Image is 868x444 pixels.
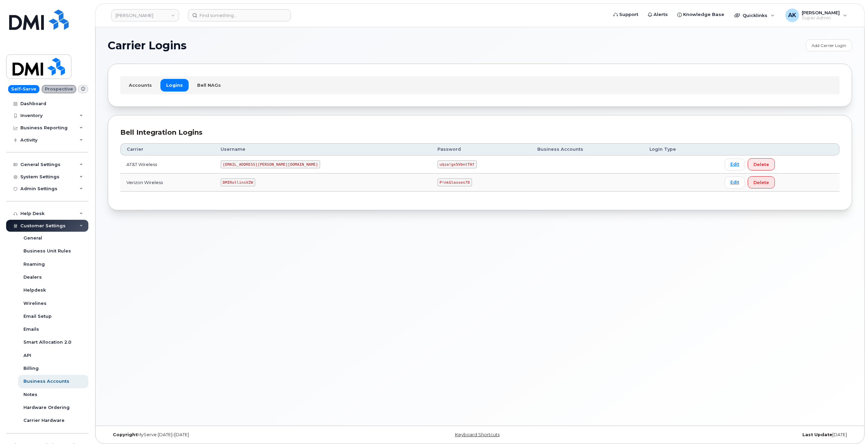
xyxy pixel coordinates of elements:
[221,178,255,186] code: DMIRollinsVZW
[221,160,320,168] code: [EMAIL_ADDRESS][PERSON_NAME][DOMAIN_NAME]
[531,143,644,155] th: Business Accounts
[108,432,356,438] div: MyServe [DATE]–[DATE]
[604,432,852,438] div: [DATE]
[123,79,158,91] a: Accounts
[748,176,775,188] button: Delete
[802,432,832,437] strong: Last Update
[191,79,227,91] a: Bell NAGs
[455,432,500,437] a: Keyboard Shortcuts
[120,143,214,155] th: Carrier
[437,178,472,186] code: P!nkGlasses78
[437,160,477,168] code: u$za!gx5VbntTAf
[120,155,214,174] td: AT&T Wireless
[431,143,531,155] th: Password
[725,177,745,188] a: Edit
[160,79,189,91] a: Logins
[120,128,839,137] div: Bell Integration Logins
[753,179,769,186] span: Delete
[643,143,718,155] th: Login Type
[806,39,852,51] a: Add Carrier Login
[113,432,137,437] strong: Copyright
[748,158,775,170] button: Delete
[108,40,187,51] span: Carrier Logins
[120,174,214,192] td: Verizon Wireless
[214,143,431,155] th: Username
[725,159,745,170] a: Edit
[753,161,769,168] span: Delete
